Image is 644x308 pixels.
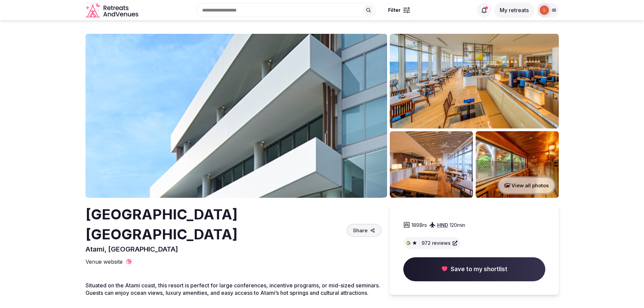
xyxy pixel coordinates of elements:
img: Venue gallery photo [476,131,559,198]
span: Atami, [GEOGRAPHIC_DATA] [86,245,178,253]
span: 120 min [450,221,465,229]
span: Share [353,227,367,234]
span: Situated on the Atami coast, this resort is perfect for large conferences, incentive programs, or... [86,282,380,296]
span: 972 reviews [422,240,451,246]
a: HND [437,222,448,228]
span: Filter [388,7,401,14]
button: My retreats [494,2,534,18]
span: Venue website [86,258,123,265]
span: 189 Brs [411,221,427,229]
a: Venue website [86,258,132,265]
button: Share [347,224,382,237]
img: Venue cover photo [86,34,387,198]
a: Visit the homepage [86,3,140,18]
a: |972 reviews [406,240,457,246]
span: Save to my shortlist [451,265,507,274]
h2: [GEOGRAPHIC_DATA] [GEOGRAPHIC_DATA] [86,205,344,244]
button: Filter [384,4,414,17]
span: | [419,240,420,246]
button: View all photos [498,176,555,194]
img: Venue gallery photo [390,131,473,198]
svg: Retreats and Venues company logo [86,3,140,18]
a: My retreats [494,7,534,14]
img: Venue gallery photo [390,34,559,128]
img: stefanie.just [540,5,549,15]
